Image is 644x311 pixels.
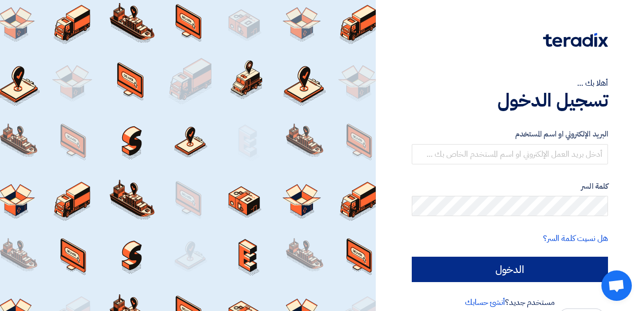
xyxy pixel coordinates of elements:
[412,144,608,164] input: أدخل بريد العمل الإلكتروني او اسم المستخدم الخاص بك ...
[543,33,608,47] img: Teradix logo
[412,77,608,89] div: أهلا بك ...
[412,181,608,192] label: كلمة السر
[543,232,608,245] a: هل نسيت كلمة السر؟
[412,257,608,282] input: الدخول
[412,89,608,112] h1: تسجيل الدخول
[412,128,608,140] label: البريد الإلكتروني او اسم المستخدم
[465,296,505,308] a: أنشئ حسابك
[601,270,632,301] div: Open chat
[412,296,608,308] div: مستخدم جديد؟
